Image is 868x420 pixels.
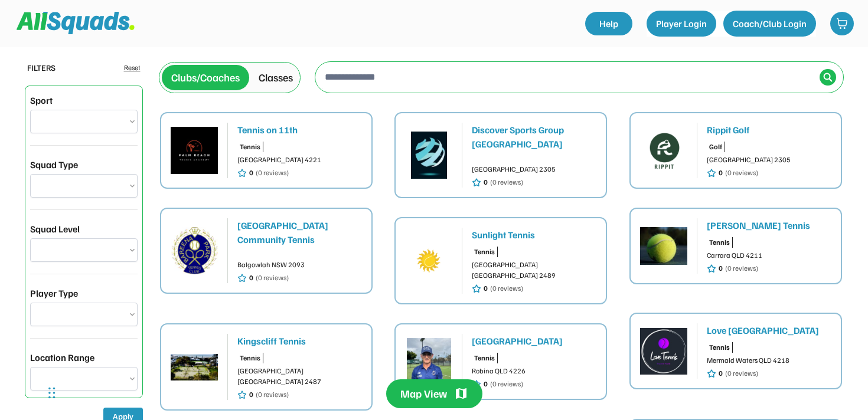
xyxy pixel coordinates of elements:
img: shopping-cart-01%20%281%29.svg [836,18,848,29]
div: 0 [249,168,253,178]
div: Tennis [240,353,260,363]
div: Robina QLD 4226 [472,366,596,376]
img: IMG_0581.jpeg [405,338,452,385]
div: Classes [259,70,293,86]
div: Sunlight Tennis [472,228,596,242]
div: Tennis [474,247,495,257]
div: [GEOGRAPHIC_DATA] [472,334,596,348]
div: (0 reviews) [725,263,758,274]
img: star-01%20%282%29.svg [707,369,716,379]
img: star-01%20%282%29.svg [472,284,481,294]
div: Kingscliff Tennis [237,334,362,348]
div: Discover Sports Group [GEOGRAPHIC_DATA] [472,123,596,151]
img: IMG_2979.png [171,127,218,174]
img: star-01%20%282%29.svg [707,264,716,274]
img: star-01%20%282%29.svg [237,168,247,178]
div: [GEOGRAPHIC_DATA] [GEOGRAPHIC_DATA] 2487 [237,366,362,387]
div: (0 reviews) [256,168,289,178]
div: 0 [249,273,253,283]
img: bareena_logo.gif [171,227,218,274]
div: Tennis [709,237,730,248]
div: [GEOGRAPHIC_DATA] [GEOGRAPHIC_DATA] 2489 [472,260,596,281]
div: Sport [30,93,53,107]
div: 0 [484,283,488,294]
a: Help [585,12,632,35]
div: FILTERS [27,61,56,74]
div: Squad Type [30,157,78,172]
div: [GEOGRAPHIC_DATA] 4221 [237,155,362,165]
img: Sunlight%20tennis%20logo.png [405,237,452,284]
div: Mermaid Waters QLD 4218 [707,355,831,366]
div: 0 [719,168,723,178]
img: star-01%20%282%29.svg [237,273,247,283]
div: 0 [719,368,723,379]
div: Tennis on 11th [237,123,362,137]
div: (0 reviews) [725,368,758,379]
div: Tennis [240,142,260,152]
div: Love [GEOGRAPHIC_DATA] [707,323,831,337]
img: star-01%20%282%29.svg [472,178,481,188]
img: Rippitlogov2_green.png [640,127,687,174]
div: 0 [484,177,488,188]
div: [PERSON_NAME] Tennis [707,218,831,232]
div: (0 reviews) [725,168,758,178]
div: [GEOGRAPHIC_DATA] 2305 [707,155,831,165]
div: [GEOGRAPHIC_DATA] Community Tennis [237,218,362,247]
div: Player Type [30,286,78,300]
div: Reset [124,63,141,73]
button: Coach/Club Login [723,11,816,37]
div: Balgowlah NSW 2093 [237,260,362,270]
div: (0 reviews) [490,283,523,294]
div: Location Range [30,350,94,365]
img: Screen%20Shot%202025-01-24%20at%203.14.40%20pm.png [640,222,687,270]
img: Screen%20Shot%202024-10-29%20at%2010.57.46%20am.png [405,132,452,179]
div: Map View [400,386,447,401]
img: star-01%20%282%29.svg [707,168,716,178]
button: Player Login [647,11,716,37]
img: Icon%20%2838%29.svg [823,73,833,82]
img: IMG-20250324-WA0000.jpg [171,343,218,391]
div: Golf [709,142,722,152]
div: Tennis [474,353,495,363]
div: Tennis [709,342,730,353]
div: Rippit Golf [707,123,831,137]
div: 0 [719,263,723,274]
div: (0 reviews) [490,177,523,188]
div: Squad Level [30,222,80,236]
div: Carrara QLD 4211 [707,250,831,261]
div: [GEOGRAPHIC_DATA] 2305 [472,164,596,175]
img: LTPP_Logo_REV.jpeg [640,327,687,375]
div: (0 reviews) [256,273,289,283]
img: Squad%20Logo.svg [17,12,135,34]
div: Clubs/Coaches [171,70,240,86]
